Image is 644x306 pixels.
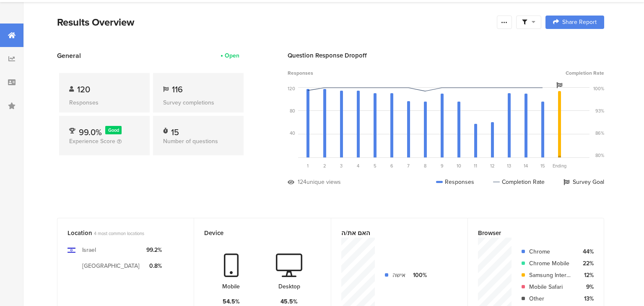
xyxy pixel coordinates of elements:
span: 12 [490,162,495,169]
div: 15 [171,126,179,134]
div: 44% [579,247,594,256]
div: Chrome Mobile [529,259,572,268]
div: Mobile Safari [529,282,572,291]
span: 120 [77,83,90,96]
div: 54.5% [223,297,240,306]
span: 6 [390,162,393,169]
div: 86% [595,130,604,136]
div: 93% [595,107,604,114]
span: 5 [374,162,377,169]
div: 124 [298,178,306,186]
span: Number of questions [163,137,218,146]
div: Survey Goal [563,178,604,186]
div: 120 [288,85,295,92]
div: Completion Rate [493,178,545,186]
span: 116 [172,83,183,96]
div: Results Overview [57,15,493,30]
div: Mobile [222,282,240,291]
span: Completion Rate [566,69,604,77]
span: 8 [424,162,426,169]
span: Experience Score [69,137,115,146]
div: Survey completions [163,98,234,107]
span: 7 [407,162,410,169]
div: 12% [579,271,594,280]
i: Survey Goal [556,82,562,88]
span: 10 [457,162,461,169]
span: 4 [357,162,359,169]
div: 100% [593,85,604,92]
div: Responses [69,98,140,107]
span: 2 [323,162,326,169]
div: Israel [82,246,96,254]
div: Chrome [529,247,572,256]
div: 80 [290,107,295,114]
span: 15 [540,162,545,169]
div: Ending [551,162,568,169]
div: Responses [436,178,474,186]
span: 13 [507,162,511,169]
div: 9% [579,282,594,291]
div: 100% [412,271,427,280]
div: [GEOGRAPHIC_DATA] [82,262,140,270]
div: האם את/ה [341,228,444,238]
div: 0.8% [146,262,162,270]
div: unique views [306,178,341,186]
div: Browser [478,228,580,238]
span: 4 most common locations [94,230,144,237]
div: Desktop [278,282,300,291]
div: Samsung Internet [529,271,572,280]
div: 22% [579,259,594,268]
div: Open [225,51,239,60]
div: 45.5% [280,297,298,306]
div: Device [204,228,306,238]
div: 99.2% [146,246,162,254]
span: Responses [288,69,313,77]
span: 11 [474,162,477,169]
div: Other [529,294,572,303]
span: 9 [441,162,444,169]
span: 14 [524,162,528,169]
div: Question Response Dropoff [288,51,604,60]
div: 40 [290,130,295,136]
span: Good [108,127,119,133]
span: Share Report [562,19,597,25]
div: 13% [579,294,594,303]
span: 99.0% [79,126,102,139]
div: אישה [392,271,405,280]
span: 1 [307,162,309,169]
span: 3 [340,162,343,169]
div: 80% [595,152,604,159]
span: General [57,51,81,60]
div: Location [68,228,170,238]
